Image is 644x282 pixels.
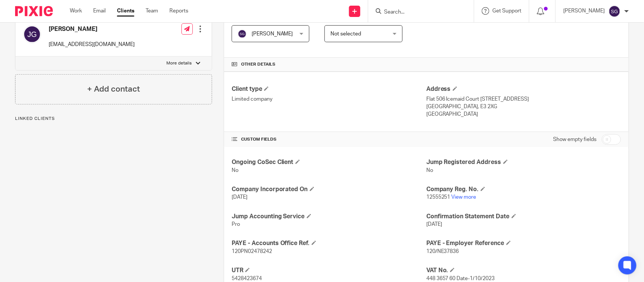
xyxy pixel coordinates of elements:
[70,7,82,15] a: Work
[241,61,275,67] span: Other details
[563,7,605,15] p: [PERSON_NAME]
[426,222,442,227] span: [DATE]
[238,29,247,38] img: svg%3E
[232,267,426,274] h4: UTR
[15,6,53,16] img: Pixie
[146,7,158,15] a: Team
[452,195,476,200] a: View more
[426,103,621,110] p: [GEOGRAPHIC_DATA], E3 2XG
[15,116,212,122] p: Linked clients
[232,158,426,166] h4: Ongoing CoSec Client
[23,25,41,43] img: svg%3E
[93,7,106,15] a: Email
[232,239,426,247] h4: PAYE - Accounts Office Ref.
[426,213,621,221] h4: Confirmation Statement Date
[169,7,188,15] a: Reports
[383,9,451,16] input: Search
[117,7,134,15] a: Clients
[232,168,238,173] span: No
[232,222,240,227] span: Pro
[87,83,140,95] h4: + Add contact
[426,185,621,193] h4: Company Reg. No.
[426,158,621,166] h4: Jump Registered Address
[49,41,135,48] p: [EMAIL_ADDRESS][DOMAIN_NAME]
[426,249,459,254] span: 120/NE37836
[553,136,596,143] label: Show empty fields
[426,168,433,173] span: No
[426,267,621,274] h4: VAT No.
[330,31,361,37] span: Not selected
[426,110,621,118] p: [GEOGRAPHIC_DATA]
[426,85,621,93] h4: Address
[609,5,621,17] img: svg%3E
[232,213,426,221] h4: Jump Accounting Service
[252,31,293,37] span: [PERSON_NAME]
[426,276,495,281] span: 448 3657 60 Date-1/10/2023
[232,276,262,281] span: 5428423674
[426,195,450,200] span: 12555251
[232,249,272,254] span: 120PN02478242
[232,195,247,200] span: [DATE]
[492,8,521,14] span: Get Support
[232,95,426,103] p: Limited company
[232,136,426,143] h4: CUSTOM FIELDS
[232,185,426,193] h4: Company Incorporated On
[426,239,621,247] h4: PAYE - Employer Reference
[167,60,192,66] p: More details
[49,25,135,33] h4: [PERSON_NAME]
[426,95,621,103] p: Flat 506 Icemaid Court [STREET_ADDRESS]
[232,85,426,93] h4: Client type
